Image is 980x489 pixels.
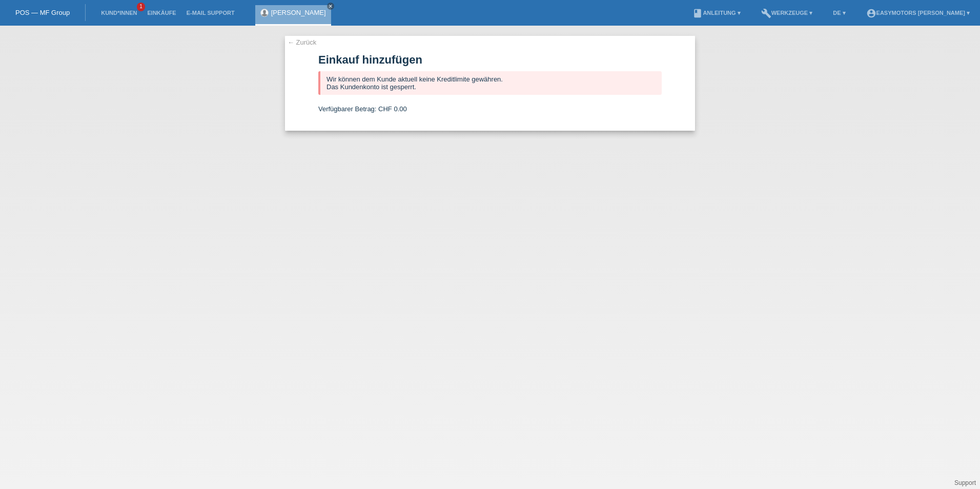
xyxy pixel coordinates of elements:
i: build [761,8,771,18]
a: E-Mail Support [181,10,240,16]
a: POS — MF Group [15,9,70,16]
span: 1 [137,3,145,11]
span: CHF 0.00 [378,105,407,113]
i: account_circle [866,8,876,18]
a: [PERSON_NAME] [271,9,326,16]
i: book [692,8,703,18]
span: Verfügbarer Betrag: [318,105,376,113]
a: Kund*innen [96,10,142,16]
a: buildWerkzeuge ▾ [756,10,818,16]
h1: Einkauf hinzufügen [318,53,662,66]
i: close [328,4,333,9]
a: account_circleEasymotors [PERSON_NAME] ▾ [861,10,975,16]
a: close [327,3,334,10]
a: ← Zurück [288,38,316,46]
a: bookAnleitung ▾ [687,10,745,16]
div: Wir können dem Kunde aktuell keine Kreditlimite gewähren. Das Kundenkonto ist gesperrt. [318,71,662,95]
a: Support [954,479,976,486]
a: DE ▾ [828,10,850,16]
a: Einkäufe [142,10,181,16]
